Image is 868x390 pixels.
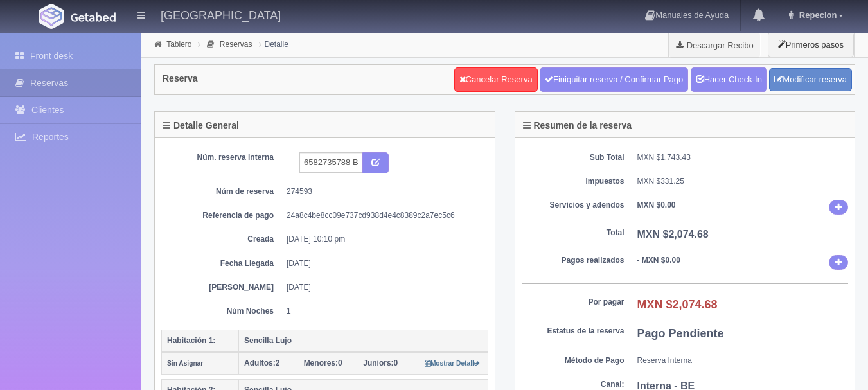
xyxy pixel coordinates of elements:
strong: Menores: [304,359,338,368]
button: Primeros pasos [768,32,854,57]
dt: Canal: [522,379,624,390]
strong: Adultos: [244,359,276,368]
a: Cancelar Reserva [454,67,538,92]
dd: MXN $1,743.43 [637,152,849,163]
span: Repecion [796,10,837,20]
small: Mostrar Detalle [425,360,481,367]
a: Mostrar Detalle [425,359,481,368]
dt: Núm de reserva [171,186,274,197]
dt: Total [522,227,624,238]
dd: 24a8c4be8cc09e737cd938d4e4c8389c2a7ec5c6 [287,210,479,221]
dd: [DATE] [287,258,479,269]
dt: Núm. reserva interna [171,152,274,163]
h4: Resumen de la reserva [523,121,632,130]
dt: Servicios y adendos [522,200,624,211]
dt: Referencia de pago [171,210,274,221]
dt: Método de Pago [522,355,624,366]
dt: Pagos realizados [522,255,624,266]
span: 0 [304,359,342,368]
a: Modificar reserva [769,68,852,92]
b: MXN $2,074.68 [637,229,709,240]
h4: Detalle General [163,121,239,130]
dt: Fecha Llegada [171,258,274,269]
strong: Juniors: [363,359,393,368]
a: Tablero [166,40,191,49]
dt: [PERSON_NAME] [171,282,274,293]
dd: [DATE] 10:10 pm [287,234,479,245]
dd: Reserva Interna [637,355,849,366]
dd: [DATE] [287,282,479,293]
b: MXN $0.00 [637,200,676,209]
b: Pago Pendiente [637,327,724,340]
dt: Núm Noches [171,306,274,317]
span: 0 [363,359,398,368]
a: Hacer Check-In [691,67,767,92]
b: MXN $2,074.68 [637,298,718,311]
dt: Impuestos [522,176,624,187]
b: - MXN $0.00 [637,256,680,265]
span: 2 [244,359,279,368]
dd: MXN $331.25 [637,176,849,187]
a: Finiquitar reserva / Confirmar Pago [540,67,688,92]
dt: Por pagar [522,297,624,308]
img: Getabed [39,4,64,29]
dd: 274593 [287,186,479,197]
h4: Reserva [163,74,198,84]
a: Reservas [220,40,252,49]
dd: 1 [287,306,479,317]
small: Sin Asignar [167,360,203,367]
a: Descargar Recibo [669,32,761,58]
dt: Estatus de la reserva [522,326,624,337]
img: Getabed [71,12,116,22]
h4: [GEOGRAPHIC_DATA] [161,6,281,22]
dt: Creada [171,234,274,245]
th: Sencilla Lujo [239,330,488,352]
dt: Sub Total [522,152,624,163]
li: Detalle [256,38,292,50]
b: Habitación 1: [167,336,215,345]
